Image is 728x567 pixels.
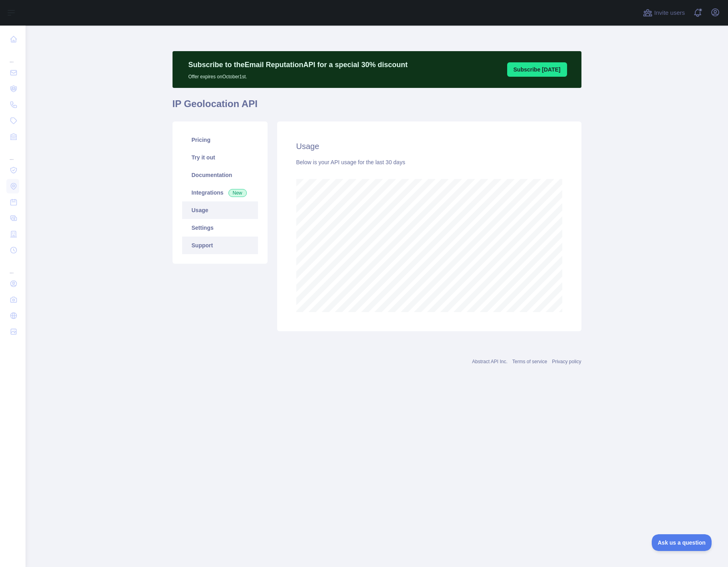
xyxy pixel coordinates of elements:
[652,534,712,551] iframe: Toggle Customer Support
[512,359,547,364] a: Terms of service
[6,48,19,64] div: ...
[507,62,567,77] button: Subscribe [DATE]
[188,70,408,80] p: Offer expires on October 1st.
[552,359,581,364] a: Privacy policy
[472,359,508,364] a: Abstract API Inc.
[182,237,258,254] a: Support
[182,131,258,149] a: Pricing
[296,141,562,152] h2: Usage
[173,97,581,117] h1: IP Geolocation API
[228,189,247,197] span: New
[188,59,408,70] p: Subscribe to the Email Reputation API for a special 30 % discount
[182,201,258,219] a: Usage
[6,145,19,161] div: ...
[182,166,258,184] a: Documentation
[641,6,686,19] button: Invite users
[654,8,685,18] span: Invite users
[182,219,258,237] a: Settings
[296,158,562,166] div: Below is your API usage for the last 30 days
[182,149,258,166] a: Try it out
[6,259,19,275] div: ...
[182,184,258,201] a: Integrations New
